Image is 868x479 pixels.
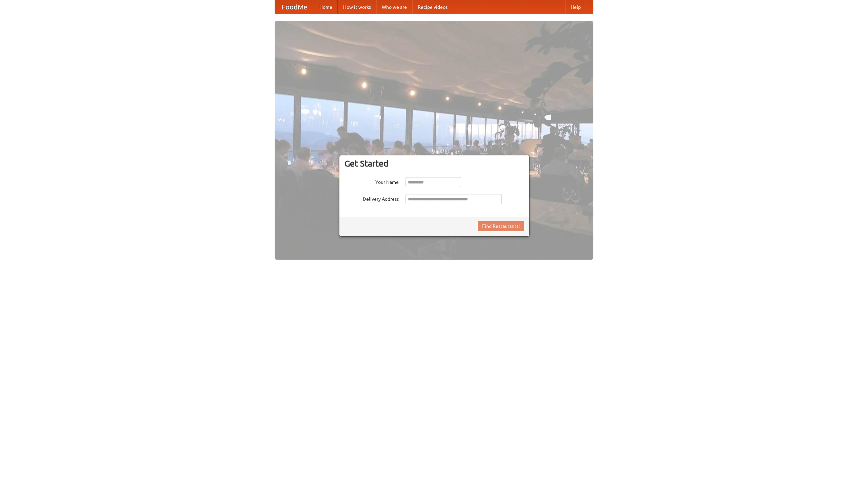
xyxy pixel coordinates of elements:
a: FoodMe [275,0,314,14]
a: Who we are [376,0,412,14]
label: Your Name [344,177,399,186]
a: Recipe videos [412,0,453,14]
label: Delivery Address [344,194,399,202]
a: Help [565,0,586,14]
a: Home [314,0,338,14]
button: Find Restaurants! [478,221,524,231]
a: How it works [338,0,376,14]
h3: Get Started [344,158,524,169]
